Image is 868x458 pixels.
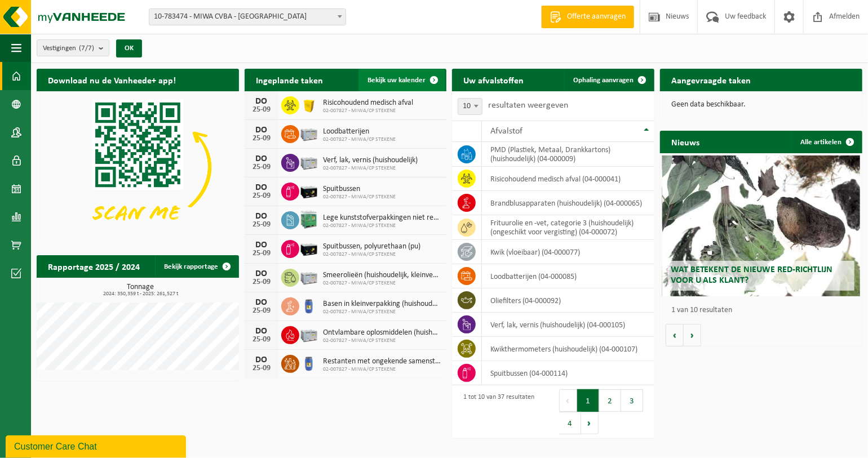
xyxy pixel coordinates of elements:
[791,131,861,153] a: Alle artikelen
[250,163,273,171] div: 25-09
[482,142,654,167] td: PMD (Plastiek, Metaal, Drankkartons) (huishoudelijk) (04-000009)
[116,39,142,57] button: OK
[482,337,654,361] td: kwikthermometers (huishoudelijk) (04-000107)
[323,108,413,114] span: 02-007827 - MIWA/CP STEKENE
[323,165,418,172] span: 02-007827 - MIWA/CP STEKENE
[250,212,273,221] div: DO
[323,300,441,309] span: Basen in kleinverpakking (huishoudelijk)
[367,77,426,84] span: Bekijk uw kalender
[482,215,654,240] td: frituurolie en -vet, categorie 3 (huishoudelijk) (ongeschikt voor vergisting) (04-000072)
[37,255,151,277] h2: Rapportage 2025 / 2024
[299,353,318,372] img: PB-OT-0120-HPE-00-02
[299,181,318,200] img: PB-LB-0680-HPE-BK-11
[671,306,857,314] p: 1 van 10 resultaten
[323,357,441,366] span: Restanten met ongekende samenstelling (huishoudelijk)
[299,95,318,114] img: LP-SB-00050-HPE-22
[323,136,396,143] span: 02-007827 - MIWA/CP STEKENE
[323,185,396,194] span: Spuitbussen
[482,361,654,385] td: spuitbussen (04-000114)
[660,69,762,91] h2: Aangevraagde taken
[666,324,684,346] button: Vorige
[245,69,334,91] h2: Ingeplande taken
[684,324,701,346] button: Volgende
[482,240,654,264] td: kwik (vloeibaar) (04-000077)
[323,127,396,136] span: Loodbatterijen
[482,191,654,215] td: brandblusapparaten (huishoudelijk) (04-000065)
[458,388,534,435] div: 1 tot 10 van 37 resultaten
[299,123,318,143] img: PB-LB-0680-HPE-GY-11
[250,221,273,229] div: 25-09
[662,155,861,296] a: Wat betekent de nieuwe RED-richtlijn voor u als klant?
[250,307,273,315] div: 25-09
[671,101,851,109] p: Geen data beschikbaar.
[482,313,654,337] td: verf, lak, vernis (huishoudelijk) (04-000105)
[490,127,522,136] span: Afvalstof
[250,327,273,336] div: DO
[323,223,441,229] span: 02-007827 - MIWA/CP STEKENE
[250,154,273,163] div: DO
[323,251,420,258] span: 02-007827 - MIWA/CP STEKENE
[458,98,482,115] span: 10
[482,288,654,313] td: oliefilters (04-000092)
[79,45,94,52] count: (7/7)
[452,69,535,91] h2: Uw afvalstoffen
[42,291,239,297] span: 2024: 350,359 t - 2025: 261,527 t
[323,194,396,201] span: 02-007827 - MIWA/CP STEKENE
[299,324,318,344] img: PB-LB-0680-HPE-GY-11
[577,389,599,412] button: 1
[581,412,599,434] button: Next
[323,337,441,344] span: 02-007827 - MIWA/CP STEKENE
[250,192,273,200] div: 25-09
[250,183,273,192] div: DO
[250,97,273,106] div: DO
[559,412,581,434] button: 4
[488,101,568,110] label: resultaten weergeven
[6,433,188,458] iframe: chat widget
[37,39,109,56] button: Vestigingen(7/7)
[323,280,441,287] span: 02-007827 - MIWA/CP STEKENE
[541,6,634,28] a: Offerte aanvragen
[299,296,318,315] img: PB-OT-0120-HPE-00-02
[299,152,318,171] img: PB-LB-0680-HPE-GY-11
[358,69,445,91] a: Bekijk uw kalender
[250,278,273,286] div: 25-09
[671,265,833,285] span: Wat betekent de nieuwe RED-richtlijn voor u als klant?
[37,69,187,91] h2: Download nu de Vanheede+ app!
[250,135,273,143] div: 25-09
[42,283,239,297] h3: Tonnage
[155,255,238,278] a: Bekijk rapportage
[250,355,273,364] div: DO
[250,126,273,135] div: DO
[149,9,346,25] span: 10-783474 - MIWA CVBA - SINT-NIKLAAS
[323,156,418,165] span: Verf, lak, vernis (huishoudelijk)
[458,99,482,114] span: 10
[250,106,273,114] div: 25-09
[323,271,441,280] span: Smeerolieën (huishoudelijk, kleinverpakking)
[323,366,441,373] span: 02-007827 - MIWA/CP STEKENE
[564,11,628,23] span: Offerte aanvragen
[37,91,239,243] img: Download de VHEPlus App
[250,298,273,307] div: DO
[250,241,273,250] div: DO
[323,309,441,315] span: 02-007827 - MIWA/CP STEKENE
[299,238,318,257] img: PB-LB-0680-HPE-BK-11
[564,69,653,91] a: Ophaling aanvragen
[559,389,577,412] button: Previous
[43,40,94,57] span: Vestigingen
[621,389,643,412] button: 3
[299,267,318,286] img: PB-LB-0680-HPE-GY-11
[599,389,621,412] button: 2
[323,99,413,108] span: Risicohoudend medisch afval
[323,242,420,251] span: Spuitbussen, polyurethaan (pu)
[250,364,273,372] div: 25-09
[299,209,318,230] img: PB-HB-1400-HPE-GN-11
[250,250,273,257] div: 25-09
[323,328,441,337] span: Ontvlambare oplosmiddelen (huishoudelijk)
[323,214,441,223] span: Lege kunststofverpakkingen niet recycleerbaar
[250,269,273,278] div: DO
[482,167,654,191] td: risicohoudend medisch afval (04-000041)
[250,336,273,344] div: 25-09
[573,77,634,84] span: Ophaling aanvragen
[482,264,654,288] td: loodbatterijen (04-000085)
